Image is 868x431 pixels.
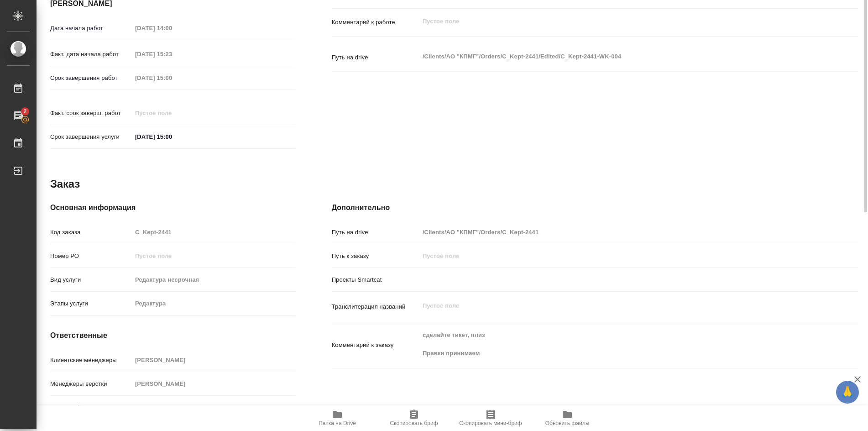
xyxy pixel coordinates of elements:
p: Клиентские менеджеры [50,356,132,365]
p: Проекты Smartcat [332,275,419,284]
textarea: сделайте тикет, плиз Правки принимаем [419,327,814,361]
input: Пустое поле [419,226,814,239]
input: Пустое поле [132,106,212,120]
h2: Заказ [50,177,80,191]
p: Код заказа [50,228,132,237]
p: Транслитерация названий [332,302,419,311]
span: Обновить файлы [545,420,590,426]
p: Путь к заказу [332,252,419,261]
input: Пустое поле [132,401,295,414]
span: 🙏 [840,383,855,402]
p: Путь на drive [332,228,419,237]
p: Номер РО [50,252,132,261]
input: Пустое поле [132,71,212,84]
button: Скопировать бриф [376,405,452,431]
p: Дата начала работ [50,24,132,33]
a: 2 [2,105,34,127]
h4: Дополнительно [332,202,858,213]
span: Папка на Drive [319,420,356,426]
p: Комментарий к заказу [332,341,419,350]
input: Пустое поле [132,377,295,390]
button: Обновить файлы [529,405,606,431]
p: Комментарий к работе [332,18,419,27]
p: Срок завершения услуги [50,132,132,142]
button: Папка на Drive [299,405,376,431]
p: Вид услуги [50,275,132,284]
p: Путь на drive [332,53,419,62]
input: Пустое поле [132,249,295,263]
h4: Ответственные [50,330,295,341]
input: Пустое поле [132,297,295,310]
input: Пустое поле [419,249,814,263]
input: Пустое поле [132,47,212,61]
input: Пустое поле [132,353,295,367]
p: Проектный менеджер [50,403,132,412]
p: Факт. срок заверш. работ [50,109,132,118]
p: Срок завершения работ [50,74,132,83]
p: Менеджеры верстки [50,379,132,389]
h4: Основная информация [50,202,295,213]
input: Пустое поле [132,21,212,35]
p: Факт. дата начала работ [50,50,132,59]
textarea: /Clients/АО "КПМГ"/Orders/C_Kept-2441/Edited/C_Kept-2441-WK-004 [419,49,814,64]
span: 2 [18,107,32,116]
button: Скопировать мини-бриф [452,405,529,431]
input: Пустое поле [132,226,295,239]
span: Скопировать бриф [390,420,438,426]
button: 🙏 [836,381,859,404]
p: Этапы услуги [50,299,132,308]
input: ✎ Введи что-нибудь [132,130,212,143]
input: Пустое поле [132,273,295,286]
span: Скопировать мини-бриф [459,420,522,426]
